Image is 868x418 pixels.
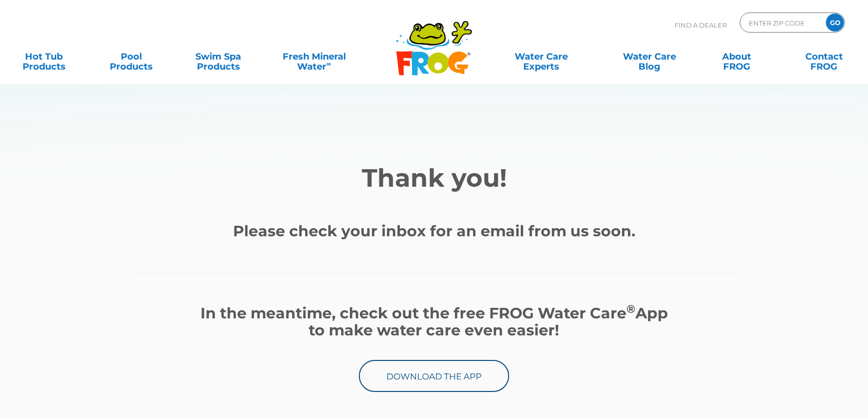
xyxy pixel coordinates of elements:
h2: Thank you! [133,163,735,193]
a: ContactFROG [790,47,858,67]
a: AboutFROG [703,47,771,67]
a: Swim SpaProducts [184,47,252,67]
sup: ® [626,302,635,316]
a: Water CareExperts [486,47,596,67]
a: Hot TubProducts [10,47,78,67]
a: PoolProducts [97,47,165,67]
strong: to make water care even easier! [309,321,559,339]
a: Fresh MineralWater∞ [272,47,356,67]
h1: Please check your inbox for an email from us soon. [133,206,735,240]
strong: In the meantime, check out the free FROG Water Care App [200,304,668,322]
input: GO [826,14,844,32]
p: Find A Dealer [675,13,727,38]
input: Zip Code Form [748,16,815,30]
sup: ∞ [326,60,331,68]
a: Download the App [359,360,509,392]
a: Water CareBlog [616,47,684,67]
